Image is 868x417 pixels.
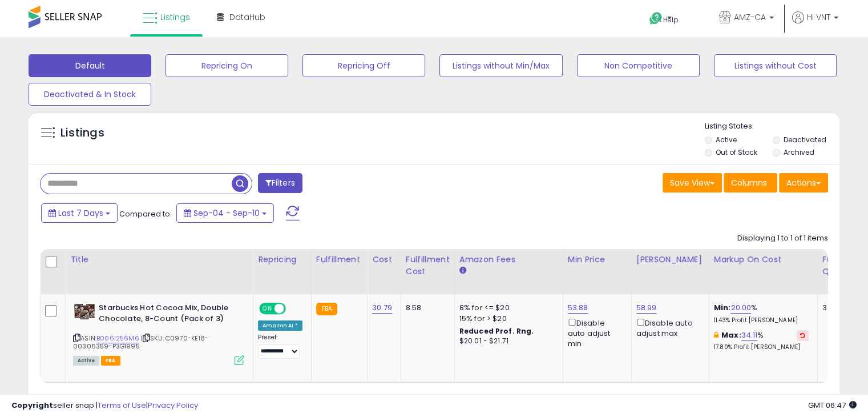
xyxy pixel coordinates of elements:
[148,400,198,411] a: Privacy Policy
[577,54,700,77] button: Non Competitive
[284,304,302,314] span: OFF
[800,332,805,338] i: Revert to store-level Max Markup
[258,173,302,193] button: Filters
[73,303,244,364] div: ASIN:
[98,400,146,411] a: Terms of Use
[60,125,104,141] h5: Listings
[316,254,362,266] div: Fulfillment
[73,334,208,351] span: | SKU: C0970-KE18-00306359-P3G1995
[663,173,722,193] button: Save View
[808,400,857,411] span: 2025-09-18 06:47 GMT
[714,302,731,313] b: Min:
[73,356,99,366] span: All listings currently available for purchase on Amazon
[636,316,700,339] div: Disable auto adjust max
[193,207,260,219] span: Sep-04 - Sep-10
[568,254,627,266] div: Min Price
[734,11,766,23] span: AMZ-CA
[714,54,837,77] button: Listings without Cost
[792,11,838,37] a: Hi VNT
[822,303,858,313] div: 3
[29,54,151,77] button: Default
[459,336,554,346] div: $20.01 - $21.71
[721,330,741,340] b: Max:
[636,302,657,314] a: 58.99
[807,11,830,23] span: Hi VNT
[73,303,96,320] img: 51odN6W-ZgL._SL40_.jpg
[316,303,337,315] small: FBA
[716,135,737,145] label: Active
[439,54,562,77] button: Listings without Min/Max
[716,147,757,157] label: Out of Stock
[70,254,248,266] div: Title
[160,11,190,23] span: Listings
[459,254,558,266] div: Amazon Fees
[568,316,623,350] div: Disable auto adjust min
[714,303,809,324] div: %
[459,314,554,324] div: 15% for > $20
[714,331,718,339] i: This overrides the store level max markup for this listing
[11,400,198,411] div: seller snap | |
[165,54,288,77] button: Repricing On
[640,3,701,37] a: Help
[459,326,534,336] b: Reduced Prof. Rng.
[724,173,777,193] button: Columns
[29,83,151,106] button: Deactivated & In Stock
[372,302,392,314] a: 30.79
[730,302,751,314] a: 20.00
[372,254,396,266] div: Cost
[568,302,588,314] a: 53.88
[714,330,809,351] div: %
[663,15,679,25] span: Help
[714,316,809,324] p: 11.43% Profit [PERSON_NAME]
[96,334,139,343] a: B006I256M6
[11,400,53,411] strong: Copyright
[258,334,302,359] div: Preset:
[822,254,862,278] div: Fulfillable Quantity
[649,11,663,26] i: Get Help
[714,254,813,266] div: Markup on Cost
[779,173,828,193] button: Actions
[229,11,265,23] span: DataHub
[459,266,466,276] small: Amazon Fees.
[41,203,118,223] button: Last 7 Days
[101,356,120,366] span: FBA
[99,303,237,327] b: Starbucks Hot Cocoa Mix, Double Chocolate, 8-Count (Pack of 3)
[58,207,103,219] span: Last 7 Days
[406,254,450,278] div: Fulfillment Cost
[737,233,828,244] div: Displaying 1 to 1 of 1 items
[258,320,302,331] div: Amazon AI *
[302,54,425,77] button: Repricing Off
[258,254,306,266] div: Repricing
[176,203,274,223] button: Sep-04 - Sep-10
[731,177,767,189] span: Columns
[783,135,826,145] label: Deactivated
[636,254,704,266] div: [PERSON_NAME]
[260,304,274,314] span: ON
[705,121,839,132] p: Listing States:
[714,343,809,351] p: 17.80% Profit [PERSON_NAME]
[783,147,814,157] label: Archived
[459,303,554,313] div: 8% for <= $20
[119,209,172,219] span: Compared to:
[709,249,817,294] th: The percentage added to the cost of goods (COGS) that forms the calculator for Min & Max prices.
[741,330,758,341] a: 34.11
[406,303,446,313] div: 8.58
